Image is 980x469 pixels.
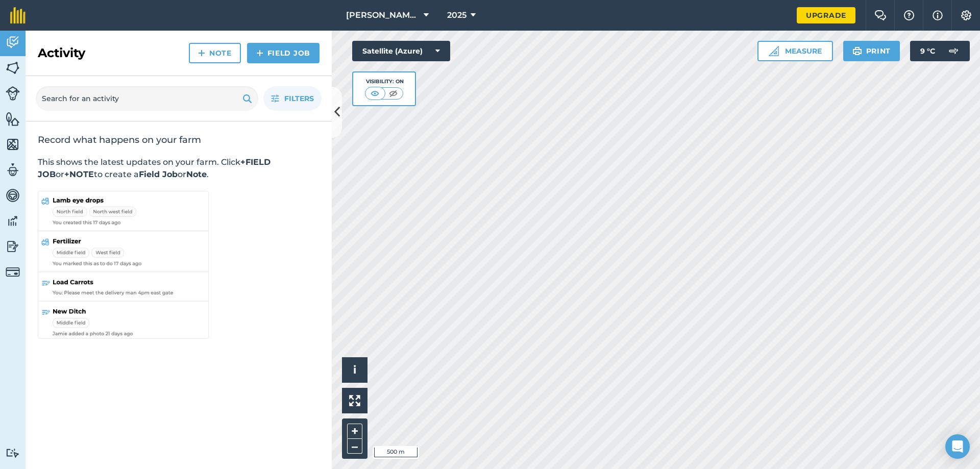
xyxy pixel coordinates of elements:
[6,162,20,178] img: svg+xml;base64,PD94bWwgdmVyc2lvbj0iMS4wIiBlbmNvZGluZz0idXRmLTgiPz4KPCEtLSBHZW5lcmF0b3I6IEFkb2JlIE...
[353,363,356,376] span: i
[960,10,972,20] img: A cog icon
[757,41,833,61] button: Measure
[352,41,450,61] button: Satellite (Azure)
[36,86,258,111] input: Search for an activity
[198,47,205,59] img: svg+xml;base64,PHN2ZyB4bWxucz0iaHR0cDovL3d3dy53My5vcmcvMjAwMC9zdmciIHdpZHRoPSIxNCIgaGVpZ2h0PSIyNC...
[347,424,362,439] button: +
[843,41,900,61] button: Print
[6,188,20,203] img: svg+xml;base64,PD94bWwgdmVyc2lvbj0iMS4wIiBlbmNvZGluZz0idXRmLTgiPz4KPCEtLSBHZW5lcmF0b3I6IEFkb2JlIE...
[347,439,362,454] button: –
[6,60,20,76] img: svg+xml;base64,PHN2ZyB4bWxucz0iaHR0cDovL3d3dy53My5vcmcvMjAwMC9zdmciIHdpZHRoPSI1NiIgaGVpZ2h0PSI2MC...
[369,88,381,98] img: svg+xml;base64,PHN2ZyB4bWxucz0iaHR0cDovL3d3dy53My5vcmcvMjAwMC9zdmciIHdpZHRoPSI1MCIgaGVpZ2h0PSI0MC...
[189,43,241,63] a: Note
[387,88,400,98] img: svg+xml;base64,PHN2ZyB4bWxucz0iaHR0cDovL3d3dy53My5vcmcvMjAwMC9zdmciIHdpZHRoPSI1MCIgaGVpZ2h0PSI0MC...
[6,239,20,254] img: svg+xml;base64,PD94bWwgdmVyc2lvbj0iMS4wIiBlbmNvZGluZz0idXRmLTgiPz4KPCEtLSBHZW5lcmF0b3I6IEFkb2JlIE...
[769,46,779,56] img: Ruler icon
[852,45,862,57] img: svg+xml;base64,PHN2ZyB4bWxucz0iaHR0cDovL3d3dy53My5vcmcvMjAwMC9zdmciIHdpZHRoPSIxOSIgaGVpZ2h0PSIyNC...
[38,134,320,146] h2: Record what happens on your farm
[903,10,915,20] img: A question mark icon
[6,35,20,50] img: svg+xml;base64,PD94bWwgdmVyc2lvbj0iMS4wIiBlbmNvZGluZz0idXRmLTgiPz4KPCEtLSBHZW5lcmF0b3I6IEFkb2JlIE...
[38,156,320,181] p: This shows the latest updates on your farm. Click or to create a or .
[6,265,20,279] img: svg+xml;base64,PD94bWwgdmVyc2lvbj0iMS4wIiBlbmNvZGluZz0idXRmLTgiPz4KPCEtLSBHZW5lcmF0b3I6IEFkb2JlIE...
[797,7,855,23] a: Upgrade
[186,169,207,179] strong: Note
[943,41,964,61] img: svg+xml;base64,PD94bWwgdmVyc2lvbj0iMS4wIiBlbmNvZGluZz0idXRmLTgiPz4KPCEtLSBHZW5lcmF0b3I6IEFkb2JlIE...
[247,43,320,63] a: Field Job
[920,41,935,61] span: 9 ° C
[349,395,360,406] img: Four arrows, one pointing top left, one top right, one bottom right and the last bottom left
[365,78,404,86] div: Visibility: On
[242,92,252,105] img: svg+xml;base64,PHN2ZyB4bWxucz0iaHR0cDovL3d3dy53My5vcmcvMjAwMC9zdmciIHdpZHRoPSIxOSIgaGVpZ2h0PSIyNC...
[6,86,20,101] img: svg+xml;base64,PD94bWwgdmVyc2lvbj0iMS4wIiBlbmNvZGluZz0idXRmLTgiPz4KPCEtLSBHZW5lcmF0b3I6IEFkb2JlIE...
[910,41,970,61] button: 9 °C
[263,86,322,111] button: Filters
[139,169,178,179] strong: Field Job
[874,10,887,20] img: Two speech bubbles overlapping with the left bubble in the forefront
[6,448,20,458] img: svg+xml;base64,PD94bWwgdmVyc2lvbj0iMS4wIiBlbmNvZGluZz0idXRmLTgiPz4KPCEtLSBHZW5lcmF0b3I6IEFkb2JlIE...
[6,111,20,127] img: svg+xml;base64,PHN2ZyB4bWxucz0iaHR0cDovL3d3dy53My5vcmcvMjAwMC9zdmciIHdpZHRoPSI1NiIgaGVpZ2h0PSI2MC...
[346,9,420,21] span: [PERSON_NAME] Farms Inc
[64,169,94,179] strong: +NOTE
[6,137,20,152] img: svg+xml;base64,PHN2ZyB4bWxucz0iaHR0cDovL3d3dy53My5vcmcvMjAwMC9zdmciIHdpZHRoPSI1NiIgaGVpZ2h0PSI2MC...
[342,357,367,383] button: i
[447,9,467,21] span: 2025
[10,7,26,23] img: fieldmargin Logo
[256,47,263,59] img: svg+xml;base64,PHN2ZyB4bWxucz0iaHR0cDovL3d3dy53My5vcmcvMjAwMC9zdmciIHdpZHRoPSIxNCIgaGVpZ2h0PSIyNC...
[38,45,85,61] h2: Activity
[945,434,970,459] div: Open Intercom Messenger
[284,93,314,104] span: Filters
[6,213,20,229] img: svg+xml;base64,PD94bWwgdmVyc2lvbj0iMS4wIiBlbmNvZGluZz0idXRmLTgiPz4KPCEtLSBHZW5lcmF0b3I6IEFkb2JlIE...
[933,9,943,21] img: svg+xml;base64,PHN2ZyB4bWxucz0iaHR0cDovL3d3dy53My5vcmcvMjAwMC9zdmciIHdpZHRoPSIxNyIgaGVpZ2h0PSIxNy...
